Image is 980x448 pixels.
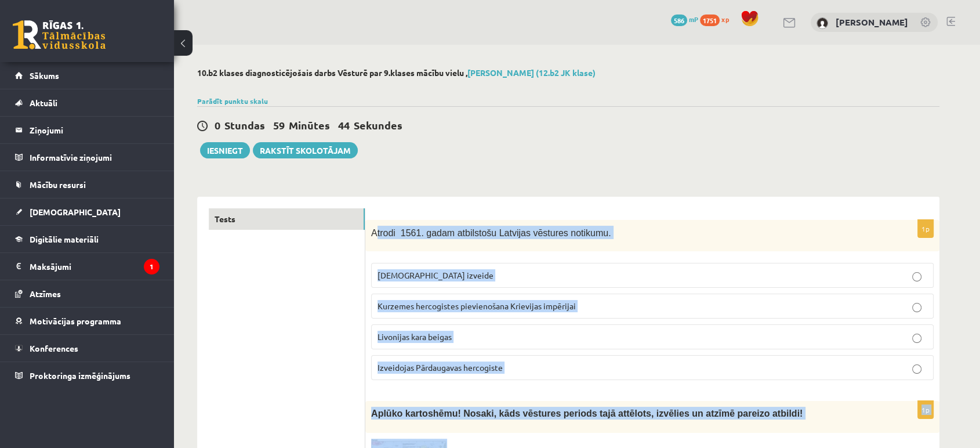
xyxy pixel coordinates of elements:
[816,17,828,29] img: Olivers Mortukāns
[15,308,159,334] a: Motivācijas programma
[30,97,57,108] span: Aktuāli
[15,198,159,225] a: [DEMOGRAPHIC_DATA]
[15,280,159,307] a: Atzīmes
[30,117,159,143] legend: Ziņojumi
[912,272,921,281] input: [DEMOGRAPHIC_DATA] izveide
[15,226,159,252] a: Digitālie materiāli
[371,409,803,418] span: Aplūko kartoshēmu! Nosaki, kāds vēstures periods tajā attēlots, izvēlies un atzīmē pareizo atbildi!
[917,400,934,419] p: 1p
[13,20,106,49] a: Rīgas 1. Tālmācības vidusskola
[378,362,503,373] span: Izveidojas Pārdaugavas hercogiste
[30,370,130,381] span: Proktoringa izmēģinājums
[15,117,159,143] a: Ziņojumi
[30,288,61,299] span: Atzīmes
[30,253,159,280] legend: Maksājumi
[354,118,402,132] span: Sekundes
[912,334,921,343] input: Livonijas kara beigas
[15,62,159,89] a: Sākums
[209,208,365,230] a: Tests
[671,15,687,26] span: 586
[144,259,159,274] i: 1
[15,335,159,362] a: Konferences
[30,316,121,326] span: Motivācijas programma
[467,67,596,78] a: [PERSON_NAME] (12.b2 JK klase)
[30,207,121,217] span: [DEMOGRAPHIC_DATA]
[671,15,698,24] a: 586 mP
[30,144,159,171] legend: Informatīvie ziņojumi
[273,118,285,132] span: 59
[289,118,330,132] span: Minūtes
[215,118,220,132] span: 0
[371,228,611,238] span: Atrodi 1561. gadam atbilstošu Latvijas vēstures notikumu.
[15,171,159,198] a: Mācību resursi
[224,118,265,132] span: Stundas
[197,96,268,106] a: Parādīt punktu skalu
[15,144,159,171] a: Informatīvie ziņojumi
[912,364,921,374] input: Izveidojas Pārdaugavas hercogiste
[30,70,59,81] span: Sākums
[378,270,493,280] span: [DEMOGRAPHIC_DATA] izveide
[721,15,729,24] span: xp
[378,301,576,311] span: Kurzemes hercogistes pievienošana Krievijas impērijai
[200,142,250,158] button: Iesniegt
[700,15,720,26] span: 1751
[30,179,86,190] span: Mācību resursi
[912,303,921,312] input: Kurzemes hercogistes pievienošana Krievijas impērijai
[689,15,698,24] span: mP
[30,234,99,244] span: Digitālie materiāli
[836,16,908,28] a: [PERSON_NAME]
[378,331,452,342] span: Livonijas kara beigas
[197,68,939,78] h2: 10.b2 klases diagnosticējošais darbs Vēsturē par 9.klases mācību vielu ,
[15,89,159,116] a: Aktuāli
[15,253,159,280] a: Maksājumi1
[700,15,735,24] a: 1751 xp
[15,362,159,389] a: Proktoringa izmēģinājums
[253,142,358,158] a: Rakstīt skolotājam
[30,343,78,353] span: Konferences
[917,219,934,238] p: 1p
[338,118,350,132] span: 44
